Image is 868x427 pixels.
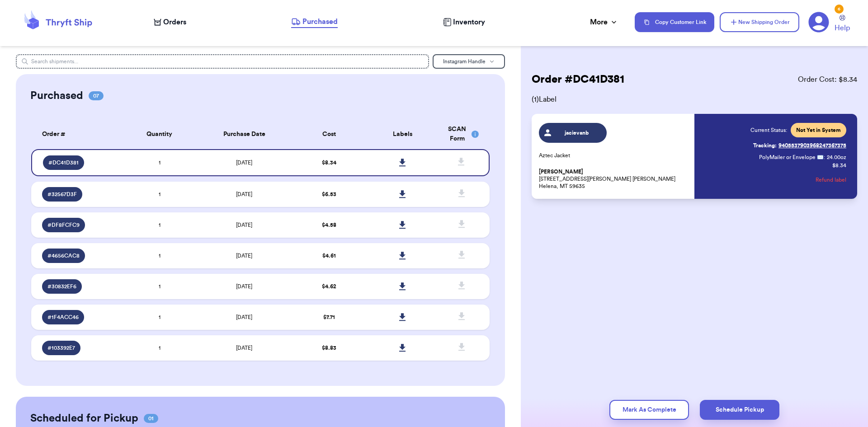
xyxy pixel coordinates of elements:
[30,89,83,103] h2: Purchased
[532,94,857,105] span: ( 1 ) Label
[322,160,336,165] span: $ 8.34
[539,168,689,190] p: [STREET_ADDRESS][PERSON_NAME] [PERSON_NAME] Helena, MT 59635
[302,16,338,27] span: Purchased
[532,72,624,87] h2: Order # DC41D381
[89,91,104,100] span: 07
[159,160,160,165] span: 1
[159,284,160,289] span: 1
[759,155,824,160] span: PolyMailer or Envelope ✉️
[590,17,618,28] div: More
[47,221,80,229] span: # DF8FCFC9
[720,12,799,32] button: New Shipping Order
[159,253,160,258] span: 1
[47,283,76,290] span: # 30832EF6
[30,411,138,426] h2: Scheduled for Pickup
[154,17,186,28] a: Orders
[159,192,160,197] span: 1
[236,222,252,228] span: [DATE]
[322,192,336,197] span: $ 6.53
[445,125,479,144] div: SCAN Form
[47,314,79,321] span: # 1F4ACC46
[796,127,841,134] span: Not Yet in System
[163,17,186,28] span: Orders
[159,314,160,320] span: 1
[47,344,75,352] span: # 103392E7
[291,16,338,28] a: Purchased
[366,119,439,149] th: Labels
[609,400,689,420] button: Mark As Complete
[322,284,336,289] span: $ 4.62
[700,400,779,420] button: Schedule Pickup
[322,222,336,228] span: $ 4.58
[443,17,485,28] a: Inventory
[236,192,252,197] span: [DATE]
[816,170,846,190] button: Refund label
[236,160,252,165] span: [DATE]
[16,54,429,69] input: Search shipments...
[453,17,485,28] span: Inventory
[824,154,825,161] span: :
[236,284,252,289] span: [DATE]
[322,345,336,351] span: $ 8.83
[123,119,196,149] th: Quantity
[753,142,777,149] span: Tracking:
[835,5,844,14] div: 6
[236,253,252,258] span: [DATE]
[808,12,829,33] a: 6
[323,314,335,320] span: $ 7.71
[750,127,787,134] span: Current Status:
[196,119,292,149] th: Purchase Date
[159,345,160,351] span: 1
[31,119,123,149] th: Order #
[236,345,252,351] span: [DATE]
[832,162,846,169] p: $ 8.34
[144,414,158,423] span: 01
[539,169,583,175] span: [PERSON_NAME]
[322,253,336,258] span: $ 4.61
[48,159,79,166] span: # DC41D381
[835,23,850,33] span: Help
[433,54,505,69] button: Instagram Handle
[47,252,80,259] span: # 4656CAC8
[292,119,366,149] th: Cost
[827,154,846,161] span: 24.00 oz
[635,12,714,32] button: Copy Customer Link
[539,152,689,159] p: Aztec Jacket
[556,129,599,136] span: jacievanb
[753,138,846,153] a: Tracking:9405537903968247367375
[798,74,857,85] span: Order Cost: $ 8.34
[236,314,252,320] span: [DATE]
[835,15,850,33] a: Help
[159,222,160,228] span: 1
[47,191,77,198] span: # 32567D3F
[443,59,486,64] span: Instagram Handle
